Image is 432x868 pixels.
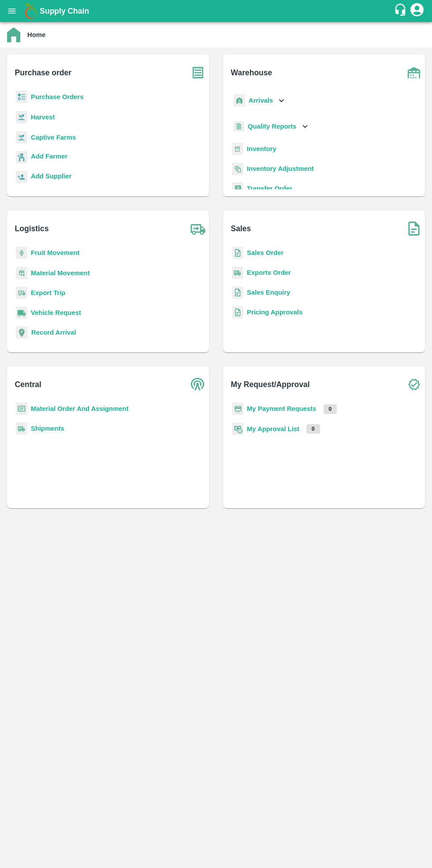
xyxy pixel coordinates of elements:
img: check [403,373,425,395]
img: sales [232,306,243,319]
div: Arrivals [232,91,287,111]
a: Sales Order [247,249,283,256]
a: Export Trip [31,289,65,296]
a: Supply Chain [40,5,394,17]
img: harvest [16,111,27,124]
a: Add Farmer [31,151,67,163]
img: soSales [403,218,425,240]
img: recordArrival [16,326,28,339]
img: whInventory [232,143,243,155]
p: 0 [306,424,320,434]
b: Sales [231,222,251,235]
img: shipments [16,422,27,435]
b: Purchase order [15,66,71,79]
img: central [187,373,209,395]
a: My Payment Requests [247,405,317,412]
img: harvest [16,131,27,144]
img: supplier [16,171,27,184]
img: delivery [16,287,27,299]
img: logo [22,2,40,20]
a: Shipments [31,425,64,432]
a: Captive Farms [31,134,76,141]
b: Home [27,31,45,38]
img: material [16,266,27,280]
a: Sales Enquiry [247,289,290,296]
a: My Approval List [247,425,299,432]
img: sales [232,247,243,259]
img: farmer [16,151,27,164]
img: shipments [232,266,243,279]
img: truck [187,218,209,240]
b: Supply Chain [40,7,89,15]
img: sales [232,286,243,299]
b: Warehouse [231,66,272,79]
img: warehouse [403,62,425,84]
div: Quality Reports [232,118,310,136]
img: inventory [232,163,243,175]
img: home [7,27,20,42]
img: payment [232,403,243,415]
div: customer-support [394,3,409,19]
img: approval [232,422,243,436]
a: Purchase Orders [31,93,84,100]
p: 0 [324,404,337,414]
a: Inventory [247,145,276,152]
img: fruit [16,247,27,259]
a: Inventory Adjustment [247,165,314,172]
a: Fruit Movement [31,249,80,256]
a: Exports Order [247,269,291,276]
img: centralMaterial [16,403,27,415]
div: account of current user [409,2,425,20]
a: Pricing Approvals [247,309,302,316]
b: Add Farmer [31,153,67,160]
b: Quality Reports [248,123,297,130]
img: qualityReport [234,121,244,132]
a: Harvest [31,114,55,121]
a: Vehicle Request [31,309,81,316]
a: Add Supplier [31,171,71,183]
a: Material Order And Assignment [31,405,129,412]
b: Central [15,378,41,391]
img: whTransfer [232,182,243,195]
img: purchase [187,62,209,84]
b: Logistics [15,222,49,235]
b: Add Supplier [31,173,71,180]
a: Transfer Order [247,185,292,192]
img: whArrival [234,94,245,107]
b: Arrivals [249,97,273,104]
img: vehicle [16,307,27,319]
b: My Request/Approval [231,378,310,391]
a: Material Movement [31,270,90,277]
a: Record Arrival [31,329,76,336]
button: open drawer [2,1,22,21]
img: reciept [16,91,27,103]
